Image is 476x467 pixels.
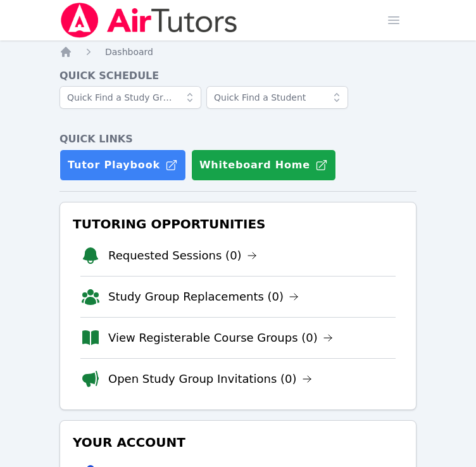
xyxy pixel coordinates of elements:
[108,329,333,347] a: View Registerable Course Groups (0)
[59,132,416,147] h4: Quick Links
[105,47,153,57] span: Dashboard
[70,431,406,454] h3: Your Account
[59,149,186,181] a: Tutor Playbook
[59,68,416,84] h4: Quick Schedule
[108,247,257,265] a: Requested Sessions (0)
[70,213,406,235] h3: Tutoring Opportunities
[108,370,312,388] a: Open Study Group Invitations (0)
[191,149,336,181] button: Whiteboard Home
[59,46,416,58] nav: Breadcrumb
[59,3,239,38] img: Air Tutors
[59,86,201,109] input: Quick Find a Study Group
[206,86,348,109] input: Quick Find a Student
[108,288,299,306] a: Study Group Replacements (0)
[105,46,153,58] a: Dashboard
